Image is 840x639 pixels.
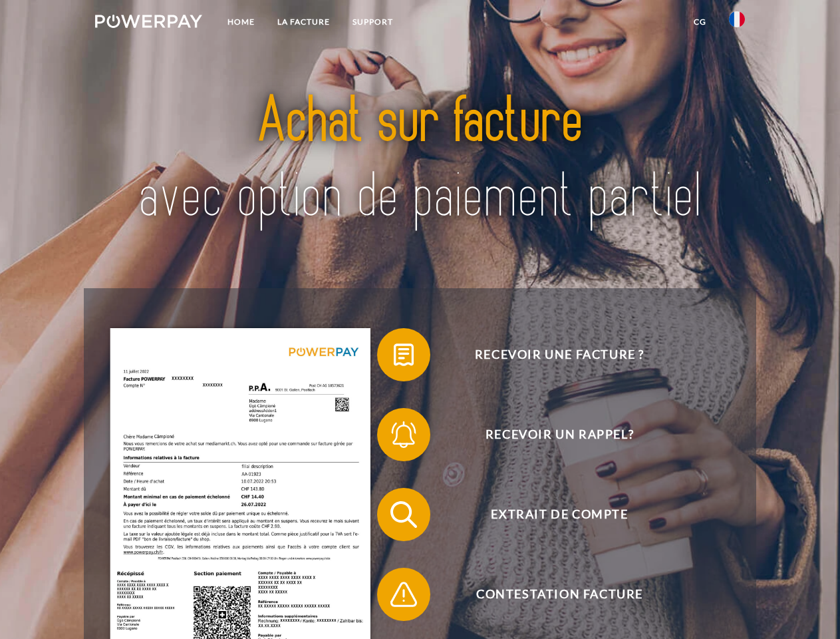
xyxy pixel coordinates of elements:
[387,338,420,371] img: qb_bill.svg
[396,408,722,461] span: Recevoir un rappel?
[396,488,722,541] span: Extrait de compte
[377,568,723,621] button: Contestation Facture
[387,418,420,451] img: qb_bell.svg
[216,10,266,34] a: Home
[396,328,722,381] span: Recevoir une facture ?
[682,10,718,34] a: CG
[341,10,404,34] a: Support
[127,64,713,255] img: title-powerpay_fr.svg
[729,11,745,27] img: fr
[377,408,723,461] button: Recevoir un rappel?
[95,15,202,28] img: logo-powerpay-white.svg
[396,568,722,621] span: Contestation Facture
[387,498,420,531] img: qb_search.svg
[377,488,723,541] button: Extrait de compte
[377,328,723,381] button: Recevoir une facture ?
[387,578,420,611] img: qb_warning.svg
[266,10,341,34] a: LA FACTURE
